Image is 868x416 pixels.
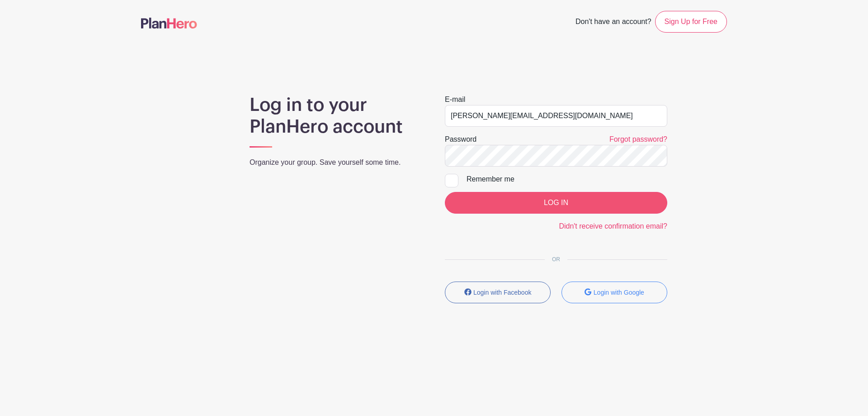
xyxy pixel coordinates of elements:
[576,13,651,33] span: Don't have an account?
[250,157,423,168] p: Organize your group. Save yourself some time.
[445,105,667,127] input: e.g. julie@eventco.com
[250,94,423,138] h1: Log in to your PlanHero account
[561,282,667,303] button: Login with Google
[445,94,465,105] label: E-mail
[445,192,667,214] input: LOG IN
[445,282,551,303] button: Login with Facebook
[545,256,567,263] span: OR
[467,174,667,185] div: Remember me
[655,11,727,33] a: Sign Up for Free
[473,289,531,296] small: Login with Facebook
[594,289,644,296] small: Login with Google
[609,135,667,143] a: Forgot password?
[141,18,197,29] img: logo-507f7623f17ff9eddc593b1ce0a138ce2505c220e1c5a4e2b4648c50719b7d32.svg
[559,222,667,230] a: Didn't receive confirmation email?
[445,134,476,145] label: Password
